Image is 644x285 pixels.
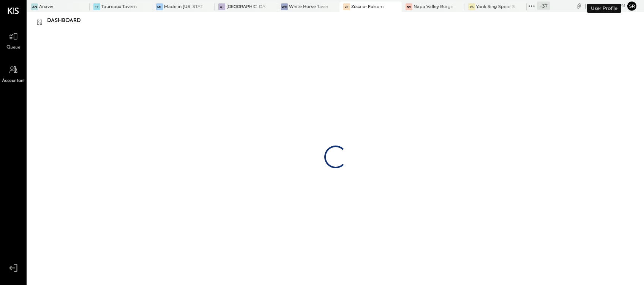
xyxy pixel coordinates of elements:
div: An [31,3,38,10]
div: ZF [343,3,350,10]
span: Queue [6,44,21,51]
div: Zócalo- Folsom [351,4,384,10]
span: pm [619,3,625,8]
div: copy link [575,2,583,10]
div: Anaviv [39,4,53,10]
span: 1 : 15 [603,2,618,9]
div: White Horse Tavern [289,4,328,10]
div: [GEOGRAPHIC_DATA] – [GEOGRAPHIC_DATA] [226,4,265,10]
div: Mi [156,3,163,10]
div: User Profile [587,4,621,13]
a: Accountant [0,63,26,85]
div: + 37 [537,2,550,10]
button: Sr [627,2,636,11]
div: TT [93,3,100,10]
div: Dashboard [47,15,88,27]
div: Taureaux Tavern [101,4,137,10]
div: A– [218,3,225,10]
div: Napa Valley Burger Company [414,4,453,10]
div: YS [468,3,475,10]
a: Queue [0,29,26,51]
div: [DATE] [585,2,625,9]
div: WH [281,3,288,10]
span: Accountant [2,78,25,85]
div: Made in [US_STATE] Pizza [GEOGRAPHIC_DATA] [164,4,203,10]
div: NV [406,3,412,10]
div: Yank Sing Spear Street [476,4,515,10]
